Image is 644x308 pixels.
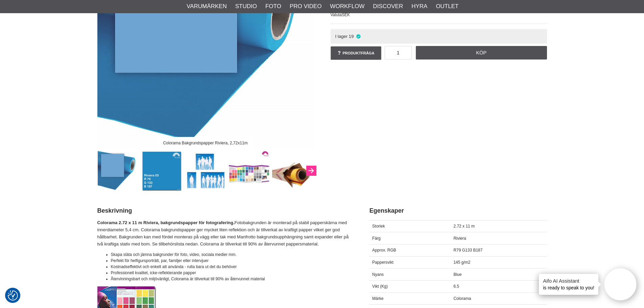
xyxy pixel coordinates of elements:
img: Order the Colorama color chart to see the colors live [229,150,269,191]
button: Next [306,166,316,176]
img: Colorama Bakgrundspapper Riviera, 2,72x11m [98,150,139,191]
span: 2.72 x 11 m [453,224,475,229]
strong: Colorama 2.72 x 11 m Riviera, bakgrundspapper för fotografering. [97,220,235,225]
h2: Beskrivning [97,207,353,215]
button: Samtyckesinställningar [8,289,18,302]
h2: Egenskaper [369,207,547,215]
span: R79 G133 B187 [453,248,482,253]
span: Approx. RGB [372,248,396,253]
div: is ready to speak to you! [539,274,598,295]
span: Färg [372,236,381,241]
span: SEK [342,13,350,17]
div: Colorama Bakgrundspapper Riviera, 2,72x11m [158,137,253,149]
span: Colorama [453,296,471,301]
span: Storlek [372,224,385,229]
span: 6.5 [453,284,459,289]
a: Hyra [411,2,427,11]
li: Återvinningsbart och miljövänligt, Colorama är tillverkat till 90% av återvunnet material [111,276,353,282]
span: Pappersvikt [372,260,393,265]
p: Fotobakgrunden är monterad på stabil papperskärna med innerdiameter 5,4 cm. Colorama bakgrundspap... [97,219,353,247]
li: Professionell kvalitet, icke-reflekterande papper [111,270,353,276]
h4: Aifo AI Assistant [543,277,594,284]
a: Produktfråga [331,46,381,60]
span: Blue [453,272,461,277]
a: Köp [416,46,547,60]
span: Riviera [453,236,466,241]
img: Supplied in robust packaging [272,150,313,191]
li: Perfekt för helfigursporträtt, par, familjer eller intervjuer [111,258,353,264]
span: Vikt (Kg) [372,284,388,289]
a: Outlet [436,2,458,11]
span: I lager [335,34,348,39]
a: Pro Video [290,2,321,11]
i: I lager [355,34,361,39]
span: 19 [349,34,354,39]
img: Revisit consent button [8,290,18,301]
span: Valuta [331,13,342,17]
a: Discover [373,2,403,11]
span: Nyans [372,272,384,277]
a: Workflow [330,2,364,11]
a: Studio [235,2,257,11]
li: Skapa släta och jämna bakgrunder för foto, video, sociala medier mm. [111,252,353,258]
span: 145 g/m2 [453,260,470,265]
a: Varumärken [187,2,227,11]
img: Seamless Paper Width Comparison [185,150,226,191]
img: Riveria 03 - Kalibrerad Monitor Adobe RGB 6500K [141,150,182,191]
a: Foto [265,2,281,11]
li: Kostnadseffektivt och enkelt att använda - rulla bara ut det du behöver [111,264,353,270]
span: Märke [372,296,383,301]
